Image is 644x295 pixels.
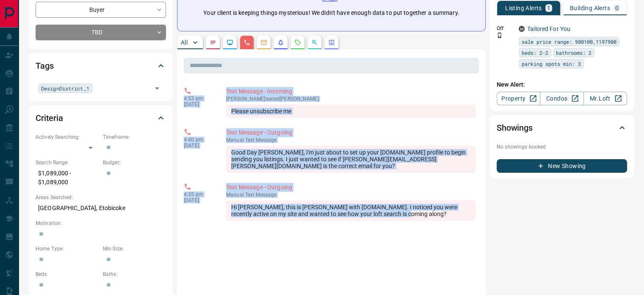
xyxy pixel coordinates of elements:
[497,118,627,138] div: Showings
[328,39,335,46] svg: Agent Actions
[36,25,166,40] div: TBD
[505,5,542,11] p: Listing Alerts
[226,104,475,118] div: Please unsubscribe me
[522,48,548,57] span: beds: 2-2
[226,192,244,198] span: manual
[103,133,166,141] p: Timeframe:
[151,82,163,94] button: Open
[226,137,244,143] span: manual
[103,159,166,166] p: Budget:
[36,56,166,76] div: Tags
[203,8,459,17] p: Your client is keeping things mysterious! We didn't have enough data to put together a summary.
[226,137,475,143] p: Text Message
[210,39,216,46] svg: Notes
[497,143,627,151] p: No showings booked
[226,128,475,137] p: Text Message - Outgoing
[556,48,591,57] span: bathrooms: 2
[36,219,166,227] p: Motivation:
[103,245,166,253] p: Min Size:
[226,146,475,173] div: Good Day [PERSON_NAME], I'm just about to set up your [DOMAIN_NAME] profile to begin sending you ...
[497,121,533,135] h2: Showings
[36,270,99,278] p: Beds:
[540,92,583,105] a: Condos
[184,137,213,143] p: 4:40 pm
[36,166,99,189] p: $1,089,000 - $1,089,000
[497,92,540,105] a: Property
[36,59,53,73] h2: Tags
[36,111,63,125] h2: Criteria
[519,26,525,32] div: mrloft.ca
[36,245,99,253] p: Home Type:
[184,143,213,149] p: [DATE]
[277,39,284,46] svg: Listing Alerts
[36,159,99,166] p: Search Range:
[497,25,514,32] p: Off
[227,39,233,46] svg: Lead Browsing Activity
[226,96,475,102] p: [PERSON_NAME] texted [PERSON_NAME]
[103,270,166,278] p: Baths:
[226,183,475,192] p: Text Message - Outgoing
[36,133,99,141] p: Actively Searching:
[497,80,627,89] p: New Alert:
[36,194,166,201] p: Areas Searched:
[36,2,166,17] div: Buyer
[547,5,550,11] p: 1
[311,39,318,46] svg: Opportunities
[497,159,627,173] button: New Showing
[181,39,188,45] p: All
[497,32,503,38] svg: Push Notification Only
[184,96,213,101] p: 4:53 pm
[583,92,627,105] a: Mr.Loft
[184,191,213,197] p: 4:35 pm
[570,5,610,11] p: Building Alerts
[226,192,475,198] p: Text Message
[41,84,89,93] span: DesignDistrict_1
[36,108,166,128] div: Criteria
[522,37,616,46] span: sale price range: 980100,1197900
[294,39,301,46] svg: Requests
[522,59,581,68] span: parking spots min: 3
[260,39,267,46] svg: Emails
[615,5,619,11] p: 0
[184,197,213,203] p: [DATE]
[226,200,475,221] div: Hi [PERSON_NAME], this is [PERSON_NAME] with [DOMAIN_NAME]. I noticed you were recently active on...
[184,101,213,107] p: [DATE]
[226,87,475,96] p: Text Message - Incoming
[527,25,570,32] a: Tailored For You
[243,39,250,46] svg: Calls
[36,201,166,215] p: [GEOGRAPHIC_DATA], Etobicoke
